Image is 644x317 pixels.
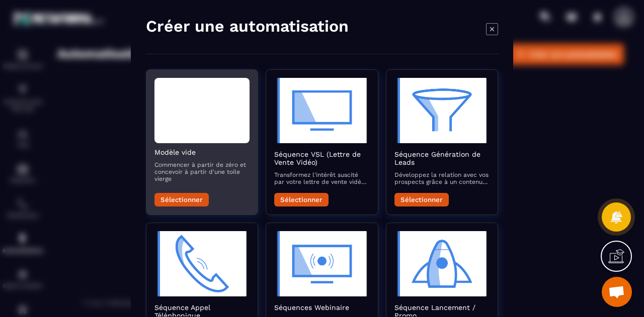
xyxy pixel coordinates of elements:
img: automation-objective-icon [274,78,369,143]
p: Transformez l'intérêt suscité par votre lettre de vente vidéo en actions concrètes avec des e-mai... [274,171,369,185]
img: automation-objective-icon [154,231,250,296]
p: Développez la relation avec vos prospects grâce à un contenu attractif qui les accompagne vers la... [394,171,490,185]
h2: Séquence Génération de Leads [394,150,490,166]
h2: Séquences Webinaire [274,303,369,311]
img: automation-objective-icon [394,78,490,143]
button: Sélectionner [274,193,329,206]
h2: Séquence VSL (Lettre de Vente Vidéo) [274,150,369,166]
img: automation-objective-icon [274,231,369,296]
img: automation-objective-icon [394,231,490,296]
button: Sélectionner [154,193,209,206]
a: Ouvrir le chat [602,277,632,307]
h2: Modèle vide [154,148,250,156]
h4: Créer une automatisation [146,16,349,36]
p: Commencer à partir de zéro et concevoir à partir d'une toile vierge [154,161,250,182]
button: Sélectionner [394,193,449,206]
